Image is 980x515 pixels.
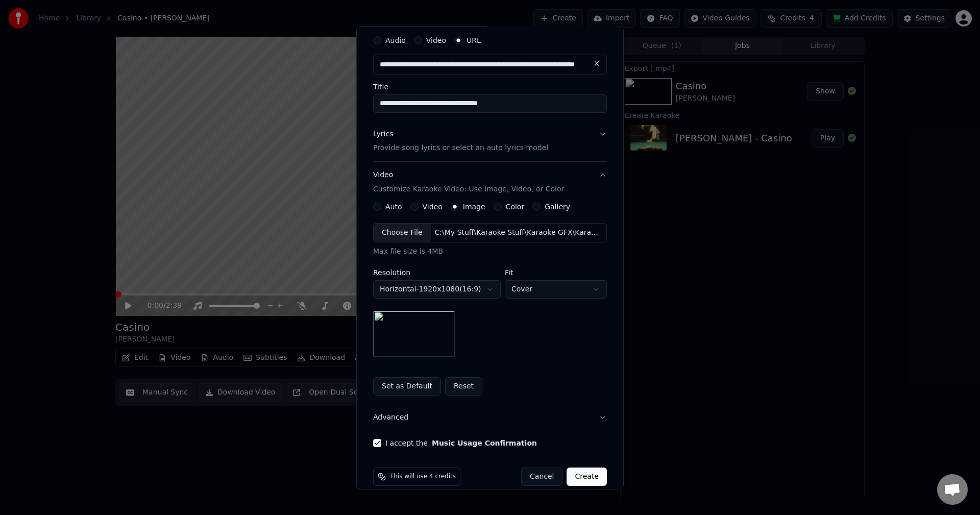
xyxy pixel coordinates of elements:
div: VideoCustomize Karaoke Video: Use Image, Video, or Color [373,203,607,404]
label: URL [467,36,481,43]
label: Color [506,203,525,210]
button: Set as Default [373,377,441,396]
div: Lyrics [373,129,393,139]
label: Auto [385,203,402,210]
div: Choose File [374,224,431,242]
button: Advanced [373,404,607,431]
label: I accept the [385,439,537,447]
label: Audio [385,36,406,43]
button: Reset [445,377,482,396]
button: Cancel [521,468,562,486]
div: Video [373,170,564,194]
label: Video [423,203,443,210]
button: Create [567,468,607,486]
div: C:\My Stuff\Karaoke Stuff\Karaoke GFX\Karaoke BGs\[PERSON_NAME] Karaoke 3.png [431,228,604,238]
label: Video [426,36,446,43]
p: Customize Karaoke Video: Use Image, Video, or Color [373,184,564,194]
p: Provide song lyrics or select an auto lyrics model [373,143,548,153]
button: LyricsProvide song lyrics or select an auto lyrics model [373,120,607,161]
label: Image [463,203,485,210]
div: Max file size is 4MB [373,247,607,257]
label: Gallery [545,203,570,210]
label: Resolution [373,269,501,276]
button: I accept the [432,439,537,447]
button: VideoCustomize Karaoke Video: Use Image, Video, or Color [373,162,607,203]
label: Fit [505,269,607,276]
span: This will use 4 credits [390,473,456,481]
label: Title [373,83,607,90]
